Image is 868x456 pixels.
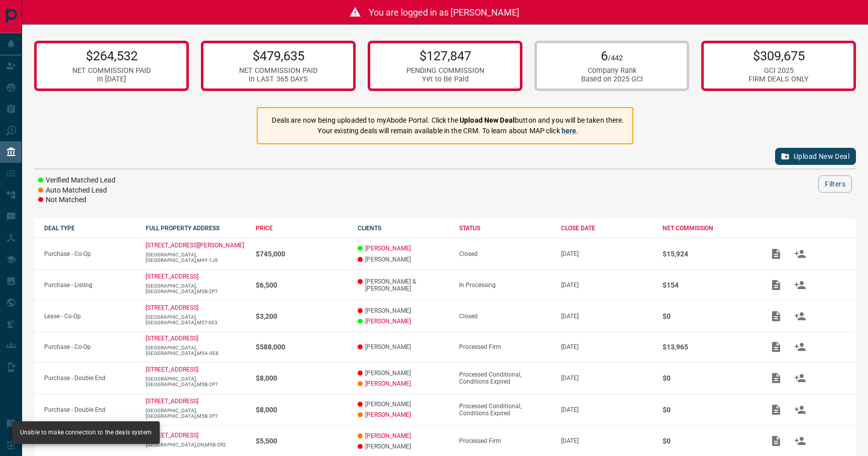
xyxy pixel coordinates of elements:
[459,313,551,320] div: Closed
[44,375,136,382] p: Purchase - Double End
[764,374,788,381] span: Add / View Documents
[146,225,246,232] div: FULL PROPERTY ADDRESS
[146,432,198,439] a: [STREET_ADDRESS]
[663,437,754,445] p: $0
[256,281,347,289] p: $6,500
[256,312,347,320] p: $3,200
[72,66,151,75] div: NET COMMISSION PAID
[44,406,136,413] p: Purchase - Double End
[146,273,198,280] a: [STREET_ADDRESS]
[358,401,449,408] p: [PERSON_NAME]
[561,343,653,350] p: [DATE]
[406,66,484,75] div: PENDING COMMISSION
[581,66,643,75] div: Company Rank
[72,48,151,63] p: $264,532
[406,75,484,83] div: Yet to Be Paid
[358,278,449,292] p: [PERSON_NAME] & [PERSON_NAME]
[146,314,246,325] p: [GEOGRAPHIC_DATA],[GEOGRAPHIC_DATA],M5T-0E3
[358,256,449,263] p: [PERSON_NAME]
[561,437,653,444] p: [DATE]
[272,115,624,126] p: Deals are now being uploaded to myAbode Portal. Click the button and you will be taken there.
[239,75,317,83] div: in LAST 365 DAYS
[663,312,754,320] p: $0
[365,318,411,325] a: [PERSON_NAME]
[256,250,347,258] p: $745,000
[256,437,347,445] p: $5,500
[459,371,551,385] div: Processed Conditional, Conditions Expired
[459,343,551,350] div: Processed Firm
[146,304,198,311] a: [STREET_ADDRESS]
[561,225,653,232] div: CLOSE DATE
[748,48,809,63] p: $309,675
[663,374,754,382] p: $0
[146,335,198,342] a: [STREET_ADDRESS]
[764,312,788,319] span: Add / View Documents
[764,343,788,350] span: Add / View Documents
[764,406,788,413] span: Add / View Documents
[44,282,136,289] p: Purchase - Listing
[788,437,812,444] span: Match Clients
[561,406,653,413] p: [DATE]
[775,148,856,165] button: Upload New Deal
[146,345,246,356] p: [GEOGRAPHIC_DATA],[GEOGRAPHIC_DATA],M5A-0E8
[788,250,812,257] span: Match Clients
[358,370,449,377] p: [PERSON_NAME]
[146,442,246,447] p: [GEOGRAPHIC_DATA],ON,M5B-2R2
[459,282,551,289] div: In Processing
[146,252,246,263] p: [GEOGRAPHIC_DATA],[GEOGRAPHIC_DATA],M4Y-1J6
[608,54,623,62] span: /442
[358,443,449,450] p: [PERSON_NAME]
[663,281,754,289] p: $154
[44,343,136,350] p: Purchase - Co-Op
[788,406,812,413] span: Match Clients
[581,75,643,83] div: Based on 2025 GCI
[561,282,653,289] p: [DATE]
[256,374,347,382] p: $8,000
[256,406,347,414] p: $8,000
[38,186,116,196] li: Auto Matched Lead
[146,398,198,405] a: [STREET_ADDRESS]
[764,281,788,288] span: Add / View Documents
[663,343,754,351] p: $13,965
[44,250,136,257] p: Purchase - Co-Op
[581,48,643,63] p: 6
[256,343,347,351] p: $588,000
[272,126,624,136] p: Your existing deals will remain available in the CRM. To learn about MAP click .
[20,424,152,441] div: Unable to make connection to the deals system
[38,195,116,205] li: Not Matched
[146,376,246,387] p: [GEOGRAPHIC_DATA],[GEOGRAPHIC_DATA],M5B-2P7
[663,406,754,414] p: $0
[365,380,411,387] a: [PERSON_NAME]
[365,411,411,418] a: [PERSON_NAME]
[358,307,449,314] p: [PERSON_NAME]
[788,312,812,319] span: Match Clients
[788,343,812,350] span: Match Clients
[146,408,246,419] p: [GEOGRAPHIC_DATA],[GEOGRAPHIC_DATA],M5B-2P7
[748,75,809,83] div: FIRM DEALS ONLY
[146,242,244,249] a: [STREET_ADDRESS][PERSON_NAME]
[369,7,519,18] span: You are logged in as [PERSON_NAME]
[818,175,852,193] button: Filters
[358,225,449,232] div: CLIENTS
[561,313,653,320] p: [DATE]
[358,343,449,350] p: [PERSON_NAME]
[460,116,515,124] strong: Upload New Deal
[562,127,577,135] a: here
[459,250,551,257] div: Closed
[239,48,317,63] p: $479,635
[365,432,411,439] a: [PERSON_NAME]
[748,66,809,75] div: GCI 2025
[146,366,198,373] a: [STREET_ADDRESS]
[764,437,788,444] span: Add / View Documents
[663,250,754,258] p: $15,924
[788,374,812,381] span: Match Clients
[764,250,788,257] span: Add / View Documents
[256,225,347,232] div: PRICE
